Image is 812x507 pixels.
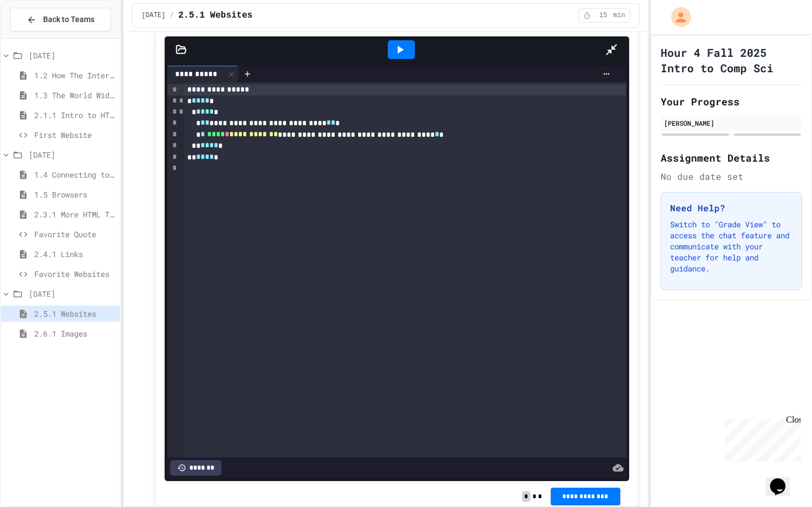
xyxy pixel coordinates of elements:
h1: Hour 4 Fall 2025 Intro to Comp Sci [661,45,802,76]
button: Back to Teams [10,8,111,31]
span: Favorite Websites [34,268,115,280]
span: 2.4.1 Links [34,248,115,260]
span: 1.5 Browsers [34,189,115,200]
span: 15 [594,11,612,20]
div: [PERSON_NAME] [664,118,799,128]
span: min [613,11,625,20]
span: [DATE] [141,11,165,20]
span: 1.2 How The Internet Works [34,70,115,81]
h2: Your Progress [661,94,802,109]
div: My Account [660,4,694,30]
span: 1.3 The World Wide Web [34,89,115,101]
span: [DATE] [29,149,115,161]
div: No due date set [661,170,802,183]
span: 2.6.1 Images [34,328,115,339]
div: Chat with us now!Close [4,4,76,70]
span: [DATE] [29,50,115,61]
span: 1.4 Connecting to a Website [34,169,115,180]
span: 2.3.1 More HTML Tags [34,209,115,220]
span: Favorite Quote [34,228,115,240]
span: [DATE] [29,288,115,300]
h3: Need Help? [670,201,793,215]
span: Back to Teams [43,14,94,25]
span: 2.1.1 Intro to HTML [34,109,115,121]
span: 2.5.1 Websites [34,308,115,319]
span: / [170,11,174,20]
span: First Website [34,129,115,141]
iframe: chat widget [766,463,801,496]
h2: Assignment Details [661,150,802,166]
iframe: chat widget [720,415,801,462]
p: Switch to "Grade View" to access the chat feature and communicate with your teacher for help and ... [670,219,793,274]
span: 2.5.1 Websites [178,9,252,22]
